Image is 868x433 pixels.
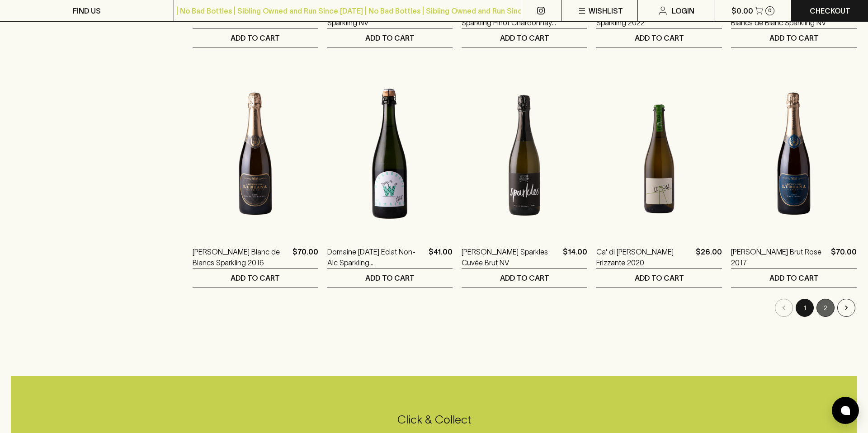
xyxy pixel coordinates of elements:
button: Go to page 2 [816,299,835,317]
button: ADD TO CART [596,28,722,47]
p: $41.00 [429,246,453,268]
p: $0.00 [731,5,753,16]
a: Domaine [DATE] Eclat Non-Alc Sparkling [GEOGRAPHIC_DATA] [327,246,425,268]
a: Ca' di [PERSON_NAME] Frizzante 2020 [596,246,692,268]
img: Domaine Wednesday Eclat Non-Alc Sparkling NV [327,75,453,233]
img: Stefano Lubiana Blanc de Blancs Sparkling 2016 [193,75,318,233]
p: $70.00 [292,246,318,268]
button: ADD TO CART [327,268,453,287]
p: $70.00 [831,246,857,268]
button: page 1 [796,299,814,317]
p: Login [672,5,694,16]
a: [PERSON_NAME] Brut Rose 2017 [731,246,827,268]
h5: Click & Collect [11,412,857,427]
p: ADD TO CART [769,273,819,283]
nav: pagination navigation [193,299,857,317]
p: ADD TO CART [769,33,819,43]
p: ADD TO CART [635,273,684,283]
p: Wishlist [589,5,623,16]
button: ADD TO CART [731,268,857,287]
button: ADD TO CART [193,28,318,47]
img: Ca' di Rajo Lemoss Frizzante 2020 [596,75,722,233]
button: ADD TO CART [462,28,587,47]
a: [PERSON_NAME] Sparkles Cuvée Brut NV [462,246,559,268]
img: Georgie Orbach Sparkles Cuvée Brut NV [462,75,587,233]
p: 0 [768,8,772,13]
p: $14.00 [563,246,587,268]
p: $26.00 [696,246,722,268]
p: ADD TO CART [635,33,684,43]
button: ADD TO CART [596,268,722,287]
a: [PERSON_NAME] Blanc de Blancs Sparkling 2016 [193,246,289,268]
p: ADD TO CART [231,273,280,283]
p: ADD TO CART [500,33,549,43]
img: Stefano Lubiana Brut Rose 2017 [731,75,857,233]
img: bubble-icon [841,406,850,415]
button: ADD TO CART [462,268,587,287]
p: FIND US [73,5,101,16]
p: ADD TO CART [365,273,415,283]
button: ADD TO CART [731,28,857,47]
p: ADD TO CART [231,33,280,43]
p: ADD TO CART [500,273,549,283]
button: ADD TO CART [327,28,453,47]
p: Checkout [810,5,850,16]
p: ADD TO CART [365,33,415,43]
button: ADD TO CART [193,268,318,287]
button: Go to next page [837,299,855,317]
